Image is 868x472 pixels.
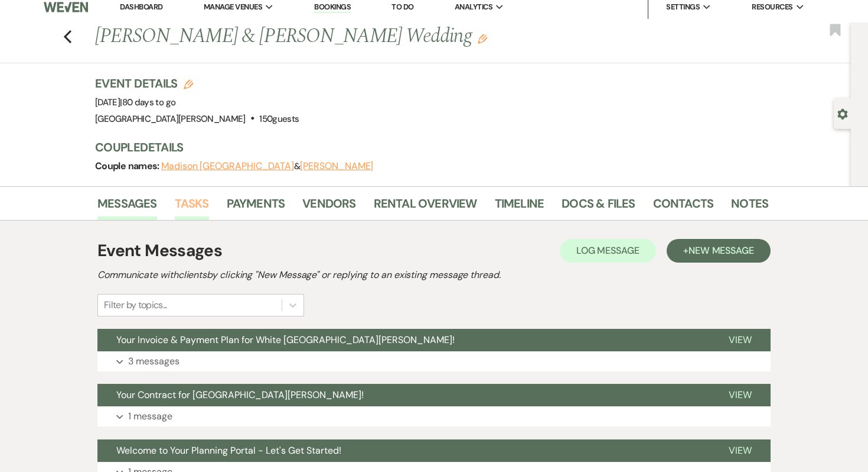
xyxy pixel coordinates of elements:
a: Dashboard [120,2,162,12]
a: Tasks [175,194,209,220]
p: 3 messages [128,354,180,369]
a: Rental Overview [374,194,477,220]
h3: Couple Details [95,139,756,156]
div: Filter by topics... [104,298,167,312]
span: Analytics [455,1,492,13]
span: | [120,96,175,108]
button: Your Invoice & Payment Plan for White [GEOGRAPHIC_DATA][PERSON_NAME]! [97,329,710,351]
span: Couple names: [95,160,161,172]
span: View [729,444,752,457]
span: 150 guests [259,113,299,125]
button: Edit [478,33,487,44]
span: Your Contract for [GEOGRAPHIC_DATA][PERSON_NAME]! [116,389,364,401]
button: +New Message [667,239,771,263]
span: Settings [666,1,700,13]
span: View [729,334,752,346]
span: [GEOGRAPHIC_DATA][PERSON_NAME] [95,113,246,125]
h2: Communicate with clients by clicking "New Message" or replying to an existing message thread. [97,268,771,282]
button: Welcome to Your Planning Portal - Let's Get Started! [97,439,710,462]
h1: [PERSON_NAME] & [PERSON_NAME] Wedding [95,22,624,51]
a: Vendors [302,194,355,220]
span: Resources [752,1,792,13]
h1: Event Messages [97,238,222,263]
span: [DATE] [95,96,175,108]
button: 3 messages [97,351,771,371]
span: Your Invoice & Payment Plan for White [GEOGRAPHIC_DATA][PERSON_NAME]! [116,334,455,346]
a: To Do [391,2,413,12]
button: Open lead details [837,108,848,119]
a: Bookings [314,2,351,13]
p: 1 message [128,409,172,424]
span: Manage Venues [204,1,262,13]
button: Madison [GEOGRAPHIC_DATA] [161,161,294,171]
span: View [729,389,752,401]
button: Your Contract for [GEOGRAPHIC_DATA][PERSON_NAME]! [97,384,710,406]
a: Notes [731,194,768,220]
button: [PERSON_NAME] [300,161,373,171]
button: Log Message [560,239,656,263]
h3: Event Details [95,75,299,92]
span: Welcome to Your Planning Portal - Let's Get Started! [116,444,341,457]
button: View [710,384,771,406]
button: View [710,439,771,462]
span: 80 days to go [122,96,176,108]
a: Messages [97,194,157,220]
span: New Message [688,244,754,257]
span: & [161,160,373,172]
a: Timeline [495,194,544,220]
a: Docs & Files [562,194,635,220]
button: 1 message [97,406,771,426]
button: View [710,329,771,351]
span: Log Message [576,244,639,257]
a: Payments [227,194,285,220]
a: Contacts [653,194,714,220]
